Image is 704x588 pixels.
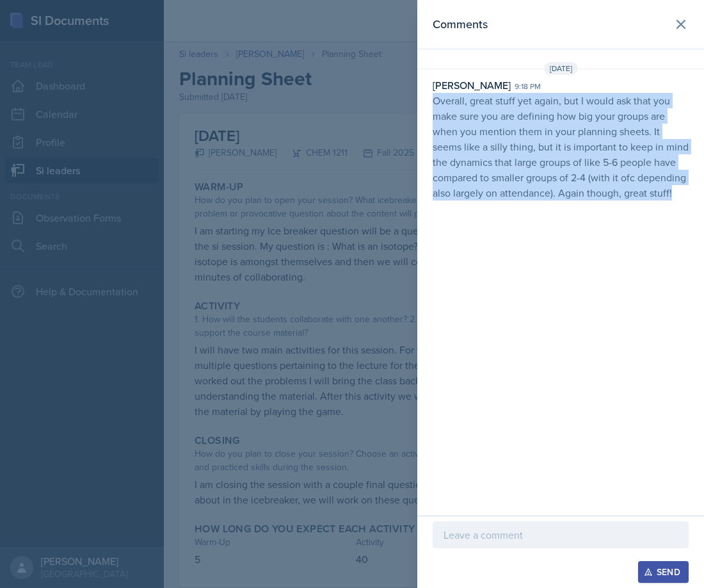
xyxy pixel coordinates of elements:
p: Overall, great stuff yet again, but I would ask that you make sure you are defining how big your ... [433,93,689,200]
h2: Comments [433,15,488,33]
div: 9:18 pm [515,81,541,92]
div: Send [646,567,680,577]
button: Send [638,561,689,583]
span: [DATE] [544,62,578,75]
div: [PERSON_NAME] [433,78,511,93]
